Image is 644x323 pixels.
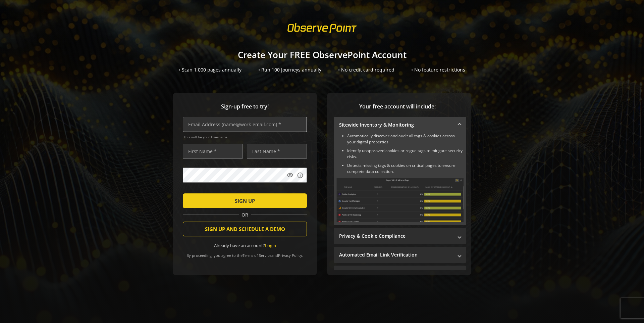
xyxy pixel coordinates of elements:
input: Last Name * [247,144,307,159]
a: Privacy Policy [278,253,302,258]
a: Login [265,242,276,248]
span: SIGN UP [235,195,255,207]
mat-panel-title: Privacy & Cookie Compliance [339,233,453,239]
mat-expansion-panel-header: Sitewide Inventory & Monitoring [334,117,466,133]
li: Automatically discover and audit all tags & cookies across your digital properties. [347,133,464,145]
div: • No feature restrictions [411,66,465,73]
mat-icon: info [297,172,304,179]
span: Your free account will include: [334,103,461,110]
div: • No credit card required [338,66,394,73]
mat-expansion-panel-header: Privacy & Cookie Compliance [334,228,466,244]
span: OR [239,212,251,218]
mat-panel-title: Automated Email Link Verification [339,251,453,258]
input: Email Address (name@work-email.com) * [183,117,307,132]
div: Already have an account? [183,242,307,249]
mat-expansion-panel-header: Performance Monitoring with Web Vitals [334,266,466,282]
button: SIGN UP [183,193,307,208]
input: First Name * [183,144,243,159]
span: SIGN UP AND SCHEDULE A DEMO [205,223,285,235]
button: SIGN UP AND SCHEDULE A DEMO [183,222,307,236]
li: Detects missing tags & cookies on critical pages to ensure complete data collection. [347,163,464,175]
div: • Run 100 Journeys annually [258,66,321,73]
span: This will be your Username [183,135,307,139]
img: Sitewide Inventory & Monitoring [336,178,464,222]
a: Terms of Service [243,253,271,258]
div: • Scan 1,000 pages annually [179,66,241,73]
mat-panel-title: Sitewide Inventory & Monitoring [339,122,453,128]
mat-icon: visibility [287,172,293,179]
li: Identify unapproved cookies or rogue tags to mitigate security risks. [347,148,464,160]
div: By proceeding, you agree to the and . [183,248,307,258]
span: Sign-up free to try! [183,103,307,110]
div: Sitewide Inventory & Monitoring [334,133,466,225]
mat-expansion-panel-header: Automated Email Link Verification [334,247,466,263]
